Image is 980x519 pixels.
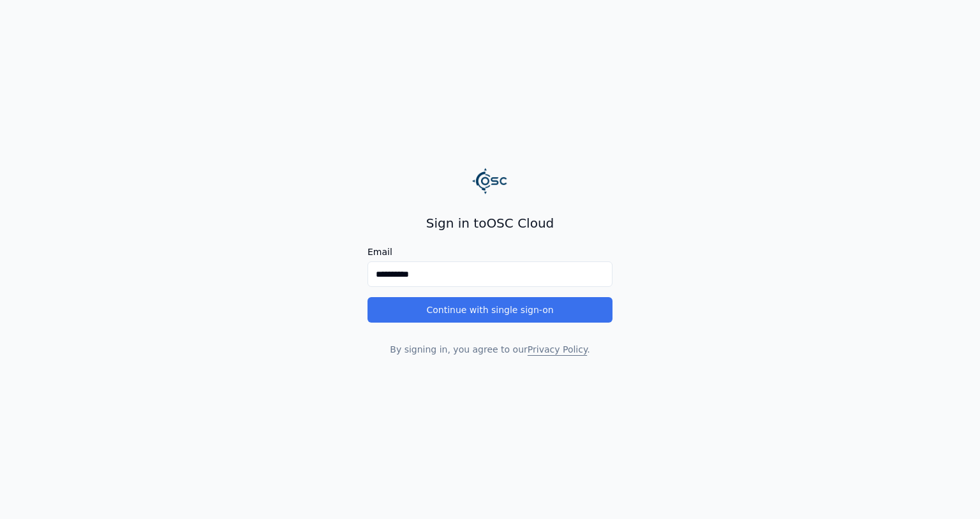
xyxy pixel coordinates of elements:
h2: Sign in to OSC Cloud [367,214,612,232]
a: Privacy Policy [528,344,587,355]
button: Continue with single sign-on [367,297,612,323]
p: By signing in, you agree to our . [367,343,612,356]
label: Email [367,247,612,256]
img: Logo [472,163,508,199]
